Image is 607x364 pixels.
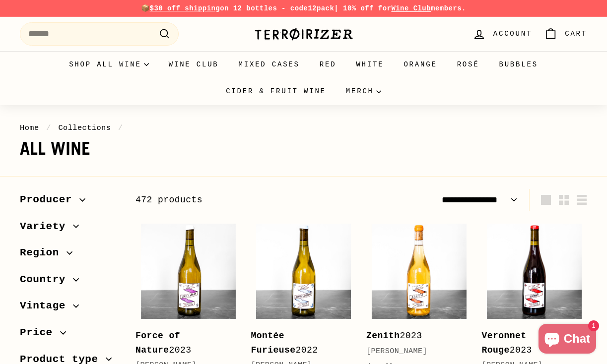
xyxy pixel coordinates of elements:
[346,51,394,78] a: White
[135,193,361,207] div: 472 products
[229,51,310,78] a: Mixed Cases
[536,324,599,356] inbox-online-store-chat: Shopify online store chat
[150,4,220,12] span: $30 off shipping
[20,271,73,288] span: Country
[20,189,120,216] button: Producer
[20,216,120,243] button: Variety
[20,269,120,296] button: Country
[20,322,120,349] button: Price
[20,218,73,235] span: Variety
[59,51,159,78] summary: Shop all wine
[489,51,547,78] a: Bubbles
[482,329,578,358] div: 2023
[482,331,527,355] b: Veronnet Rouge
[251,331,296,355] b: Montée Furieuse
[216,78,336,105] a: Cider & Fruit Wine
[394,51,447,78] a: Orange
[493,28,532,39] span: Account
[251,329,347,358] div: 2022
[447,51,489,78] a: Rosé
[159,51,229,78] a: Wine Club
[20,324,60,341] span: Price
[135,329,231,358] div: 2023
[467,19,538,49] a: Account
[308,4,334,12] strong: 12pack
[336,78,391,105] summary: Merch
[538,19,593,49] a: Cart
[20,295,120,322] button: Vintage
[310,51,346,78] a: Red
[20,242,120,269] button: Region
[20,122,587,134] nav: breadcrumbs
[20,298,73,314] span: Vintage
[366,331,400,341] b: Zenith
[565,28,587,39] span: Cart
[20,191,79,208] span: Producer
[391,4,431,12] a: Wine Club
[135,331,180,355] b: Force of Nature
[116,123,126,132] span: /
[20,244,67,261] span: Region
[20,3,587,14] p: 📦 on 12 bottles - code | 10% off for members.
[58,123,111,132] a: Collections
[366,329,462,343] div: 2023
[20,139,587,159] h1: All wine
[44,123,54,132] span: /
[20,123,39,132] a: Home
[366,346,462,358] div: [PERSON_NAME]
